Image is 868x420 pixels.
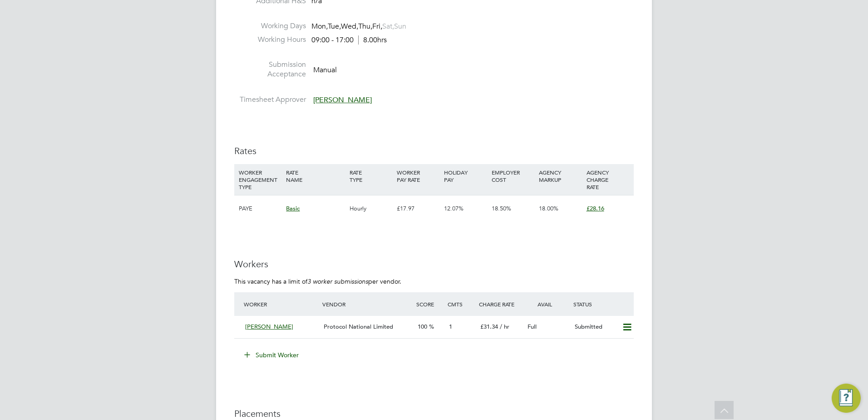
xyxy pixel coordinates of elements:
em: 3 worker submissions [307,277,368,285]
span: £31.34 [480,323,498,330]
span: 100 [418,323,427,330]
span: Wed, [341,22,358,31]
div: WORKER ENGAGEMENT TYPE [237,164,284,195]
div: AGENCY MARKUP [537,164,584,188]
div: Worker [242,296,320,312]
span: Manual [313,65,337,75]
span: 1 [449,323,452,330]
span: Basic [286,205,300,212]
div: Submitted [571,320,618,335]
span: Tue, [328,22,341,31]
div: RATE TYPE [347,164,395,188]
label: Working Days [234,21,306,31]
div: HOLIDAY PAY [442,164,489,188]
span: Fri, [372,22,382,31]
div: Vendor [320,296,414,312]
span: Sun [394,22,406,31]
label: Timesheet Approver [234,95,306,105]
span: / hr [500,323,509,330]
div: Cmts [445,296,477,312]
span: 18.00% [539,205,558,212]
span: 8.00hrs [358,35,387,45]
div: Score [414,296,445,312]
div: 09:00 - 17:00 [311,35,387,45]
span: Thu, [358,22,372,31]
div: RATE NAME [284,164,347,188]
h3: Workers [234,258,634,270]
span: 18.50% [492,205,511,212]
span: Mon, [311,22,328,31]
div: Status [571,296,634,312]
label: Working Hours [234,35,306,45]
h3: Rates [234,145,634,157]
div: Avail [524,296,571,312]
div: PAYE [237,195,284,222]
div: Charge Rate [477,296,524,312]
label: Submission Acceptance [234,60,306,79]
div: WORKER PAY RATE [395,164,442,188]
div: Hourly [347,195,395,222]
span: Protocol National Limited [324,323,393,330]
div: EMPLOYER COST [489,164,537,188]
span: [PERSON_NAME] [313,95,372,105]
p: This vacancy has a limit of per vendor. [234,277,634,285]
button: Submit Worker [238,348,306,362]
div: AGENCY CHARGE RATE [584,164,631,195]
span: Full [528,323,537,330]
span: £28.16 [587,205,604,212]
h3: Placements [234,408,634,420]
span: 12.07% [444,205,464,212]
div: £17.97 [395,195,442,222]
span: Sat, [382,22,394,31]
button: Engage Resource Center [832,384,861,413]
span: [PERSON_NAME] [245,323,293,330]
